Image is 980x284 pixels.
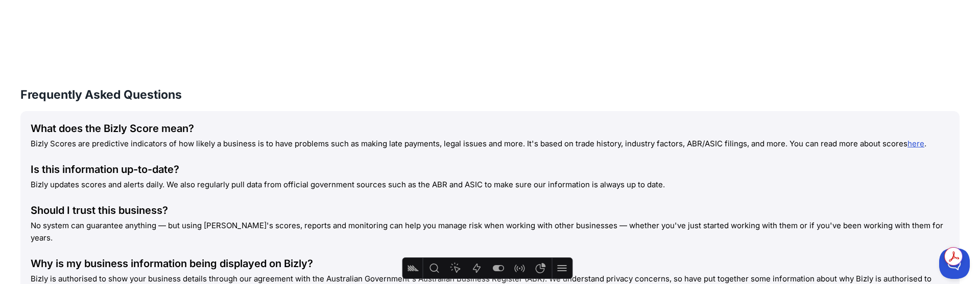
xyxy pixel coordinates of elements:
[31,256,949,271] div: Why is my business information being displayed on Bizly?
[31,162,949,177] div: Is this information up-to-date?
[31,220,949,244] p: No system can guarantee anything — but using [PERSON_NAME]'s scores, reports and monitoring can h...
[31,179,949,191] p: Bizly updates scores and alerts daily. We also regularly pull data from official government sourc...
[31,138,949,150] p: Bizly Scores are predictive indicators of how likely a business is to have problems such as makin...
[939,248,970,279] iframe: Toggle Customer Support
[31,203,949,217] div: Should I trust this business?
[31,121,949,136] div: What does the Bizly Score mean?
[20,86,960,103] h3: Frequently Asked Questions
[907,139,924,148] a: here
